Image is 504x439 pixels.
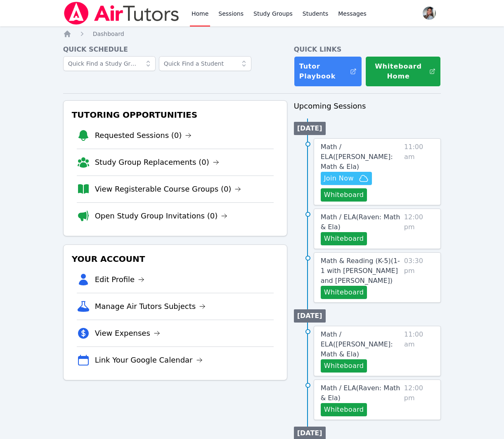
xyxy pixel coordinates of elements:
nav: Breadcrumb [63,30,441,38]
button: Whiteboard [321,188,367,202]
h3: Upcoming Sessions [294,100,441,112]
button: Join Now [321,172,372,185]
button: Whiteboard [321,403,367,416]
span: 11:00 am [404,330,434,373]
a: Math & Reading (K-5)(1-1 with [PERSON_NAME] and [PERSON_NAME]) [321,256,401,286]
a: Manage Air Tutors Subjects [95,301,206,312]
a: Edit Profile [95,274,145,285]
input: Quick Find a Study Group [63,56,156,71]
button: Whiteboard [321,286,367,299]
span: Math / ELA ( [PERSON_NAME]: Math & Ela ) [321,143,393,171]
a: Tutor Playbook [294,56,362,87]
button: Whiteboard Home [365,56,441,87]
span: Math / ELA ( Raven: Math & Ela ) [321,384,400,402]
a: Requested Sessions (0) [95,130,192,141]
span: 12:00 pm [404,383,434,416]
a: Math / ELA(Raven: Math & Ela) [321,383,401,403]
a: Study Group Replacements (0) [95,157,219,168]
a: Open Study Group Invitations (0) [95,210,228,222]
img: Air Tutors [63,2,180,25]
h4: Quick Schedule [63,45,287,55]
span: Math / ELA ( Raven: Math & Ela ) [321,213,400,231]
span: Math & Reading (K-5) ( 1-1 with [PERSON_NAME] and [PERSON_NAME] ) [321,257,400,285]
span: 03:30 pm [404,256,434,299]
a: View Expenses [95,327,160,339]
a: View Registerable Course Groups (0) [95,183,241,195]
span: 11:00 am [404,142,434,202]
span: Math / ELA ( [PERSON_NAME]: Math & Ela ) [321,330,393,358]
h4: Quick Links [294,45,441,55]
span: Messages [338,9,367,18]
span: Dashboard [93,31,124,37]
a: Link Your Google Calendar [95,354,203,366]
button: Whiteboard [321,232,367,245]
a: Math / ELA(Raven: Math & Ela) [321,212,401,232]
li: [DATE] [294,122,326,135]
span: Join Now [324,173,354,183]
span: 12:00 pm [404,212,434,245]
a: Math / ELA([PERSON_NAME]: Math & Ela) [321,142,401,172]
li: [DATE] [294,309,326,323]
button: Whiteboard [321,359,367,373]
a: Math / ELA([PERSON_NAME]: Math & Ela) [321,330,401,359]
h3: Your Account [70,252,280,266]
a: Dashboard [93,30,124,38]
h3: Tutoring Opportunities [70,107,280,122]
input: Quick Find a Student [159,56,251,71]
